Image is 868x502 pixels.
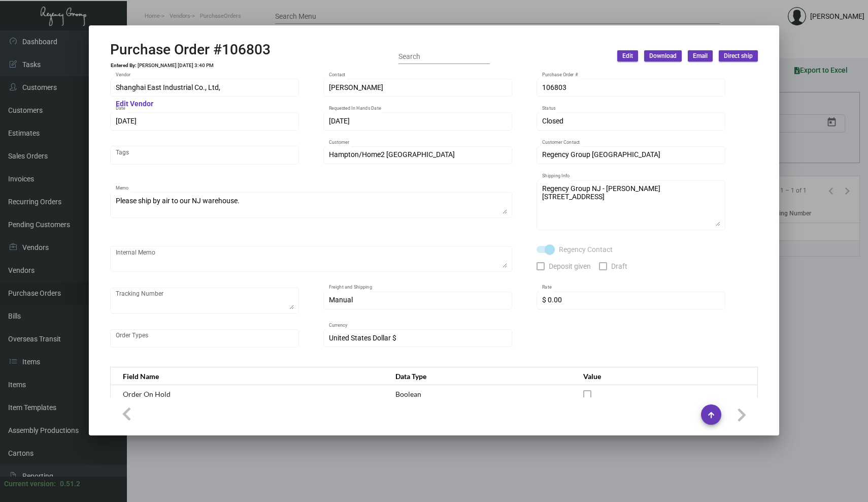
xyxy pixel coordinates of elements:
span: Download [649,52,677,60]
span: Draft [611,260,627,272]
td: Entered By: [110,62,137,69]
button: Email [688,50,713,61]
button: Edit [617,50,638,61]
span: Boolean [395,390,421,398]
div: 0.51.2 [60,479,80,489]
td: [PERSON_NAME] [DATE] 3:40 PM [137,62,214,69]
th: Data Type [385,367,573,385]
th: Value [573,367,757,385]
span: Edit [622,52,633,60]
span: Closed [542,117,563,125]
span: Email [693,52,708,60]
button: Download [644,50,682,61]
th: Field Name [111,367,386,385]
span: Direct ship [724,52,753,60]
span: Regency Contact [559,243,613,256]
span: Deposit given [549,260,591,272]
span: Order On Hold [123,390,171,398]
mat-hint: Edit Vendor [116,100,153,108]
div: Current version: [4,479,56,489]
span: Manual [329,296,353,304]
button: Direct ship [719,50,758,61]
h2: Purchase Order #106803 [110,41,271,58]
